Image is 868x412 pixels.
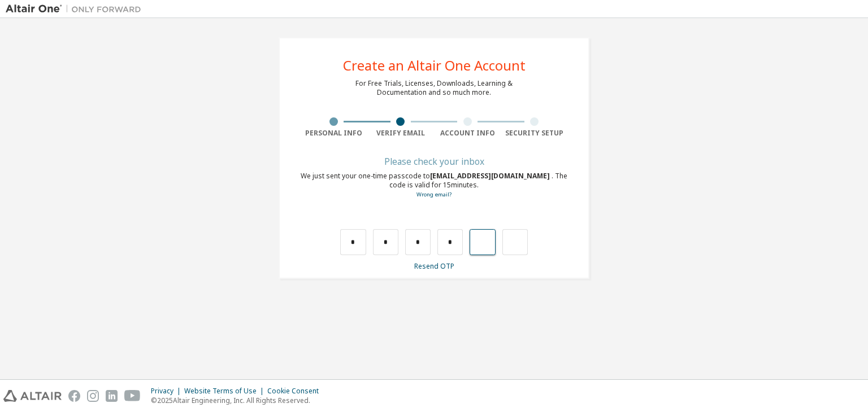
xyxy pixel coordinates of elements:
[300,129,367,138] div: Personal Info
[501,129,568,138] div: Security Setup
[106,390,118,402] img: linkedin.svg
[355,79,513,97] div: For Free Trials, Licenses, Downloads, Learning & Documentation and so much more.
[416,191,452,198] a: Go back to the registration form
[184,387,267,396] div: Website Terms of Use
[151,387,184,396] div: Privacy
[367,129,435,138] div: Verify Email
[151,396,325,405] p: © 2025 Altair Engineering, Inc. All Rights Reserved.
[414,261,454,271] a: Resend OTP
[267,387,325,396] div: Cookie Consent
[3,390,62,402] img: altair_logo.svg
[430,171,552,181] span: [EMAIL_ADDRESS][DOMAIN_NAME]
[6,3,147,15] img: Altair One
[124,390,141,402] img: youtube.svg
[87,390,99,402] img: instagram.svg
[343,59,526,72] div: Create an Altair One Account
[300,158,568,165] div: Please check your inbox
[300,172,568,199] div: We just sent your one-time passcode to . The code is valid for 15 minutes.
[68,390,80,402] img: facebook.svg
[434,129,501,138] div: Account Info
